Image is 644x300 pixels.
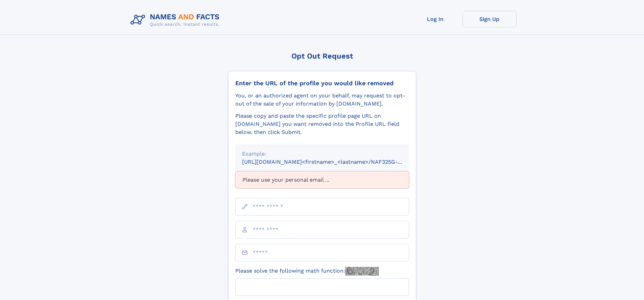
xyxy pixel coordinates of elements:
a: Log In [408,11,462,27]
div: Please use your personal email ... [235,171,409,188]
div: Example: [242,150,402,158]
div: Please copy and paste the specific profile page URL on [DOMAIN_NAME] you want removed into the Pr... [235,112,409,136]
div: Opt Out Request [228,52,416,60]
a: Sign Up [462,11,517,27]
div: Enter the URL of the profile you would like removed [235,79,409,87]
small: [URL][DOMAIN_NAME]<firstname>_<lastname>/NAF325G-xxxxxxxx [242,159,422,165]
label: Please solve the following math function: [235,267,379,276]
div: You, or an authorized agent on your behalf, may request to opt-out of the sale of your informatio... [235,92,409,108]
img: Logo Names and Facts [128,11,225,29]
